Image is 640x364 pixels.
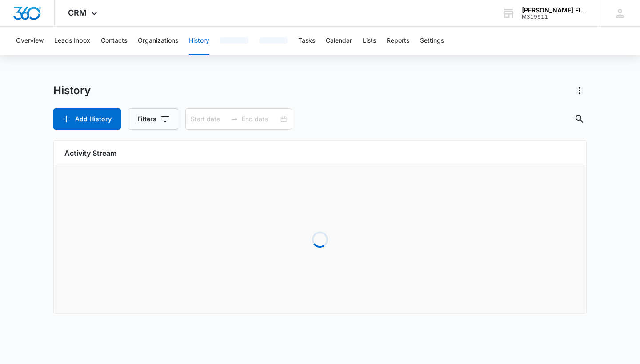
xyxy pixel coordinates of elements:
button: History [189,27,209,55]
input: Start date [191,114,228,124]
button: Contacts [101,27,127,55]
div: account name [522,7,587,14]
button: Add History [53,108,121,130]
button: Organizations [138,27,178,55]
button: Leads Inbox [54,27,90,55]
span: to [231,115,238,123]
div: account id [522,14,587,20]
span: CRM [68,8,87,17]
h1: History [53,84,91,97]
button: Calendar [326,27,352,55]
button: Lists [363,27,376,55]
button: Actions [572,83,587,98]
button: Overview [16,27,44,55]
input: End date [242,114,279,124]
button: Search [572,112,587,126]
button: Settings [420,27,444,55]
h6: Activity Stream [64,148,576,158]
button: Tasks [298,27,315,55]
span: swap-right [231,115,238,123]
button: Filters [128,108,178,130]
button: Reports [387,27,409,55]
